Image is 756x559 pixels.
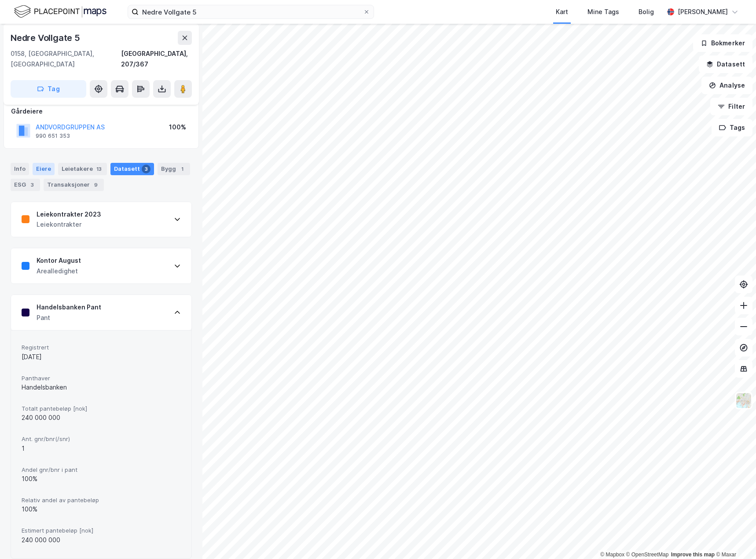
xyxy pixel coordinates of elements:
[11,80,86,98] button: Tag
[699,55,752,73] button: Datasett
[22,496,181,504] span: Relativ andel av pantebeløp
[587,7,619,17] div: Mine Tags
[22,435,181,443] span: Ant. gnr/bnr(/snr)
[28,180,37,189] div: 3
[11,163,29,175] div: Info
[95,165,103,173] div: 13
[158,163,190,175] div: Bygg
[735,392,752,409] img: Z
[58,163,107,175] div: Leietakere
[701,77,752,94] button: Analyse
[11,31,82,45] div: Nedre Vollgate 5
[22,382,181,393] div: Handelsbanken
[22,504,181,515] div: 100%
[22,466,181,474] span: Andel gnr/bnr i pant
[678,7,728,17] div: [PERSON_NAME]
[556,7,568,17] div: Kart
[92,180,100,189] div: 9
[110,163,154,175] div: Datasett
[22,527,181,534] span: Estimert pantebeløp [nok]
[712,517,756,559] iframe: Chat Widget
[22,375,181,382] span: Panthaver
[671,552,715,558] a: Improve this map
[639,7,654,17] div: Bolig
[44,179,104,191] div: Transaksjoner
[710,98,752,115] button: Filter
[22,344,181,351] span: Registrert
[139,5,363,18] input: Søk på adresse, matrikkel, gårdeiere, leietakere eller personer
[22,443,181,454] div: 1
[37,219,101,230] div: Leiekontrakter
[22,474,181,484] div: 100%
[142,165,150,173] div: 3
[712,119,752,136] button: Tags
[36,132,70,140] div: 990 651 353
[37,255,81,266] div: Kontor August
[11,48,121,70] div: 0158, [GEOGRAPHIC_DATA], [GEOGRAPHIC_DATA]
[22,405,181,412] span: Totalt pantebeløp [nok]
[37,313,101,323] div: Pant
[37,302,101,313] div: Handelsbanken Pant
[11,179,40,191] div: ESG
[37,266,81,276] div: Arealledighet
[22,352,181,362] div: [DATE]
[22,412,181,423] div: 240 000 000
[22,535,181,545] div: 240 000 000
[37,209,101,220] div: Leiekontrakter 2023
[169,122,186,132] div: 100%
[626,552,669,558] a: OpenStreetMap
[14,4,106,19] img: logo.f888ab2527a4732fd821a326f86c7f29.svg
[33,163,55,175] div: Eiere
[600,552,624,558] a: Mapbox
[11,106,191,117] div: Gårdeiere
[121,48,192,70] div: [GEOGRAPHIC_DATA], 207/367
[693,34,752,52] button: Bokmerker
[178,165,187,173] div: 1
